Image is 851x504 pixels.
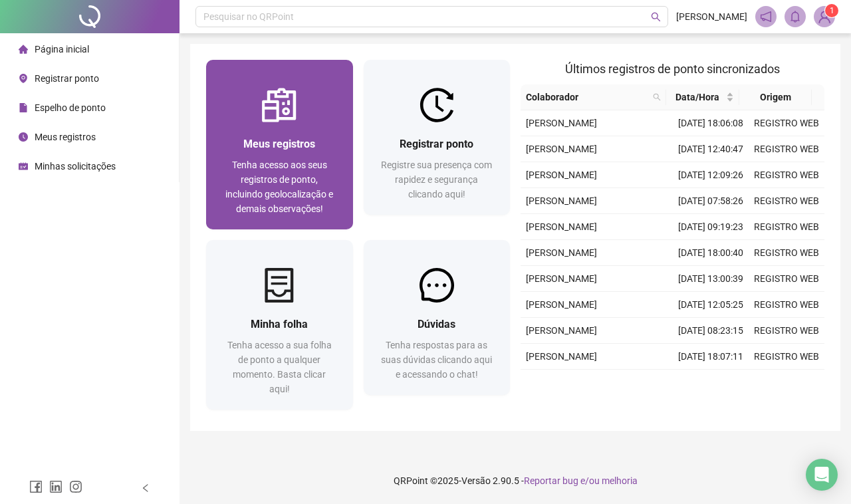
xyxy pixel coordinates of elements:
[673,344,749,370] td: [DATE] 18:07:11
[180,457,851,504] footer: QRPoint © 2025 - 2.90.5 -
[526,144,597,154] span: [PERSON_NAME]
[35,73,99,84] span: Registrar ponto
[19,74,28,83] span: environment
[524,475,638,486] span: Reportar bug e/ou melhoria
[35,102,106,113] span: Espelho de ponto
[364,240,511,395] a: DúvidasTenha respostas para as suas dúvidas clicando aqui e acessando o chat!
[19,45,28,54] span: home
[418,318,455,330] span: Dúvidas
[676,9,747,24] span: [PERSON_NAME]
[673,240,749,266] td: [DATE] 18:00:40
[206,240,353,410] a: Minha folhaTenha acesso a sua folha de ponto a qualquer momento. Basta clicar aqui!
[830,6,834,15] span: 1
[749,240,824,266] td: REGISTRO WEB
[69,480,82,493] span: instagram
[650,87,664,107] span: search
[825,4,838,17] sup: Atualize o seu contato no menu Meus Dados
[227,340,332,394] span: Tenha acesso a sua folha de ponto a qualquer momento. Basta clicar aqui!
[141,483,150,493] span: left
[739,84,812,110] th: Origem
[381,340,492,380] span: Tenha respostas para as suas dúvidas clicando aqui e acessando o chat!
[461,475,491,486] span: Versão
[364,60,511,215] a: Registrar pontoRegistre sua presença com rapidez e segurança clicando aqui!
[653,93,661,101] span: search
[526,351,597,362] span: [PERSON_NAME]
[749,344,824,370] td: REGISTRO WEB
[35,161,116,172] span: Minhas solicitações
[673,292,749,318] td: [DATE] 12:05:25
[760,11,772,23] span: notification
[19,162,28,171] span: schedule
[565,62,780,76] span: Últimos registros de ponto sincronizados
[789,11,801,23] span: bell
[673,318,749,344] td: [DATE] 08:23:15
[526,273,597,284] span: [PERSON_NAME]
[749,110,824,136] td: REGISTRO WEB
[206,60,353,229] a: Meus registrosTenha acesso aos seus registros de ponto, incluindo geolocalização e demais observa...
[749,370,824,410] td: REGISTRO MANUAL
[19,132,28,142] span: clock-circle
[526,195,597,206] span: [PERSON_NAME]
[35,44,89,55] span: Página inicial
[29,480,43,493] span: facebook
[49,480,62,493] span: linkedin
[526,90,648,104] span: Colaborador
[526,221,597,232] span: [PERSON_NAME]
[673,162,749,188] td: [DATE] 12:09:26
[251,318,308,330] span: Minha folha
[749,214,824,240] td: REGISTRO WEB
[749,188,824,214] td: REGISTRO WEB
[673,136,749,162] td: [DATE] 12:40:47
[749,266,824,292] td: REGISTRO WEB
[526,170,597,180] span: [PERSON_NAME]
[673,370,749,410] td: [DATE] 08:11:00
[526,325,597,336] span: [PERSON_NAME]
[749,318,824,344] td: REGISTRO WEB
[400,138,473,150] span: Registrar ponto
[19,103,28,112] span: file
[651,12,661,22] span: search
[243,138,315,150] span: Meus registros
[225,160,333,214] span: Tenha acesso aos seus registros de ponto, incluindo geolocalização e demais observações!
[526,118,597,128] span: [PERSON_NAME]
[666,84,739,110] th: Data/Hora
[671,90,723,104] span: Data/Hora
[749,162,824,188] td: REGISTRO WEB
[526,247,597,258] span: [PERSON_NAME]
[381,160,492,199] span: Registre sua presença com rapidez e segurança clicando aqui!
[673,266,749,292] td: [DATE] 13:00:39
[673,110,749,136] td: [DATE] 18:06:08
[673,188,749,214] td: [DATE] 07:58:26
[749,292,824,318] td: REGISTRO WEB
[749,136,824,162] td: REGISTRO WEB
[814,7,834,27] img: 91368
[673,214,749,240] td: [DATE] 09:19:23
[526,299,597,310] span: [PERSON_NAME]
[35,132,96,142] span: Meus registros
[806,459,838,491] div: Open Intercom Messenger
